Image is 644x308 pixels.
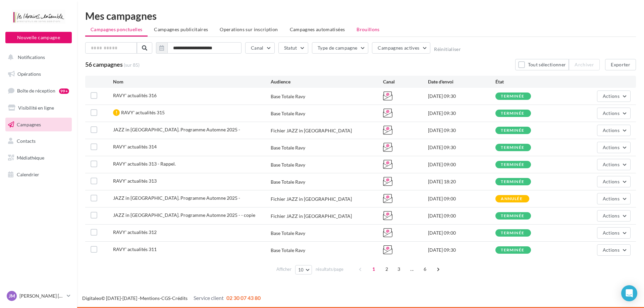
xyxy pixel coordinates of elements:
button: Canal [245,42,275,54]
span: JAZZ in RAVY. Programme Automne 2025 - - copie [113,212,255,218]
span: RAVY' actualités 316 [113,93,157,98]
div: Base Totale Ravy [271,247,305,254]
a: Campagnes [4,118,73,132]
div: [DATE] 09:30 [428,144,495,151]
p: [PERSON_NAME] [PERSON_NAME] [19,293,64,299]
span: 56 campagnes [85,61,123,68]
button: Statut [278,42,308,54]
button: Actions [597,210,631,222]
span: Visibilité en ligne [18,105,54,111]
span: JM [9,293,15,299]
div: [DATE] 09:00 [428,212,495,219]
div: terminée [501,128,524,133]
span: (sur 85) [124,62,140,68]
span: JAZZ in RAVY. Programme Automne 2025 - [113,127,240,132]
button: Actions [597,193,631,204]
div: Fichier JAZZ in [GEOGRAPHIC_DATA] [271,196,352,202]
span: RAVY' actualités 313 - Rappel. [113,161,176,167]
div: [DATE] 09:00 [428,195,495,202]
span: Operations sur inscription [220,26,278,32]
span: Calendrier [17,172,39,177]
span: RAVY' actualités 315 [121,110,165,115]
a: Boîte de réception99+ [4,83,73,98]
span: Campagnes publicitaires [154,26,208,32]
a: CGS [161,295,170,301]
span: Actions [603,230,620,236]
a: Médiathèque [4,151,73,165]
span: Actions [603,162,620,167]
div: Open Intercom Messenger [621,285,637,301]
a: Mentions [140,295,160,301]
span: Médiathèque [17,155,44,161]
div: [DATE] 09:30 [428,93,495,100]
span: 2 [381,264,392,274]
a: Digitaleo [82,295,101,301]
span: Campagnes [17,121,41,127]
div: Base Totale Ravy [271,93,305,100]
span: résultats/page [316,266,343,272]
span: Afficher [276,266,291,272]
a: Opérations [4,67,73,81]
a: Crédits [172,295,187,301]
div: terminée [501,163,524,167]
span: Notifications [18,54,45,60]
button: Tout sélectionner [515,59,569,70]
div: Base Totale Ravy [271,110,305,117]
span: Brouillons [357,26,380,32]
button: Nouvelle campagne [5,32,72,43]
div: Fichier JAZZ in [GEOGRAPHIC_DATA] [271,127,352,134]
span: Actions [603,110,620,116]
button: Type de campagne [312,42,369,54]
div: [DATE] 09:30 [428,127,495,134]
div: terminée [501,111,524,116]
button: Exporter [605,59,636,70]
button: Actions [597,227,631,239]
div: terminée [501,214,524,218]
span: Boîte de réception [17,88,55,94]
div: Base Totale Ravy [271,144,305,151]
div: [DATE] 18:20 [428,178,495,185]
div: Date d'envoi [428,78,495,85]
span: © [DATE]-[DATE] - - - [82,295,261,301]
div: terminée [501,145,524,150]
span: Actions [603,127,620,133]
button: Actions [597,90,631,102]
div: Mes campagnes [85,11,636,21]
span: 1 [368,264,379,274]
span: Contacts [17,138,36,144]
div: Canal [383,78,428,85]
button: Actions [597,125,631,136]
div: [DATE] 09:00 [428,230,495,236]
span: 10 [298,267,304,272]
a: Calendrier [4,168,73,182]
span: Campagnes actives [378,45,419,51]
span: Actions [603,179,620,184]
span: JAZZ in RAVY. Programme Automne 2025 - [113,195,240,201]
span: RAVY' actualités 314 [113,144,157,149]
span: Campagnes automatisées [290,26,345,32]
span: Actions [603,213,620,219]
button: Actions [597,176,631,187]
span: ... [407,264,417,274]
button: Campagnes actives [372,42,430,54]
div: terminée [501,231,524,235]
button: Actions [597,108,631,119]
div: [DATE] 09:30 [428,247,495,253]
span: 3 [393,264,404,274]
button: Réinitialiser [434,47,461,52]
button: Actions [597,244,631,256]
span: 02 30 07 43 80 [226,295,261,301]
div: terminée [501,180,524,184]
span: RAVY' actualités 311 [113,246,157,252]
span: Service client [194,295,224,301]
span: Actions [603,93,620,99]
span: Actions [603,144,620,150]
a: Visibilité en ligne [4,101,73,115]
div: terminée [501,248,524,252]
div: [DATE] 09:30 [428,110,495,117]
div: Audience [271,78,383,85]
button: 10 [295,265,312,274]
span: Opérations [17,71,41,77]
span: RAVY' actualités 312 [113,229,157,235]
div: Base Totale Ravy [271,230,305,237]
